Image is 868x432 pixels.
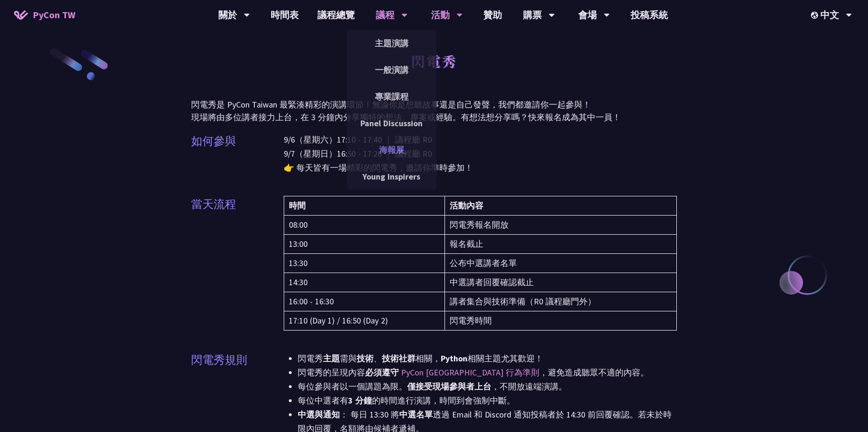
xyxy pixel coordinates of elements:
[348,395,372,406] strong: 3 分鐘
[347,112,437,134] a: Panel Discussion
[445,292,677,311] td: 講者集合與技術準備（R0 議程廳門外）
[298,409,340,420] strong: 中選與通知
[33,8,75,22] span: PyCon TW
[445,196,677,216] th: 活動內容
[298,352,677,366] li: 閃電秀 需與 、 相關， 相關主題尤其歡迎！
[284,196,445,216] th: 時間
[284,216,445,235] td: 08:00
[298,380,677,394] li: 每位參與者以一個講題為限。 ，不開放遠端演講。
[407,381,491,392] strong: 僅接受現場參與者上台
[298,394,677,408] li: 每位中選者有 的時間進行演講，時間到會強制中斷。
[298,366,677,380] li: 閃電秀的呈現內容 ，避免造成聽眾不適的內容。
[284,133,677,175] p: 9/6（星期六）17:10 - 17:40 ｜ 議程廳 R0 9/7（星期日）16:50 - 17:20 ｜ 議程廳 R0 👉 每天皆有一場精彩的閃電秀，邀請你準時參加！
[323,353,340,364] strong: 主題
[347,32,437,54] a: 主題演講
[401,367,539,378] a: PyCon [GEOGRAPHIC_DATA] 行為準則
[382,353,416,364] strong: 技術社群
[284,292,445,311] td: 16:00 - 16:30
[284,235,445,254] td: 13:00
[191,133,236,150] p: 如何參與
[5,3,85,27] a: PyCon TW
[284,254,445,273] td: 13:30
[811,12,820,19] img: Locale Icon
[284,273,445,292] td: 14:30
[399,409,433,420] strong: 中選名單
[445,235,677,254] td: 報名截止
[284,311,445,331] td: 17:10 (Day 1) / 16:50 (Day 2)
[357,353,373,364] strong: 技術
[365,367,399,378] strong: 必須遵守
[445,216,677,235] td: 閃電秀報名開放
[441,353,467,364] strong: Python
[347,166,437,187] a: Young Inspirers
[445,254,677,273] td: 公布中選講者名單
[191,98,677,123] p: 閃電秀是 PyCon Taiwan 最緊湊精彩的演講環節！無論你是想聽故事還是自己發聲，我們都邀請你一起參與！ 現場將由多位講者接力上台，在 3 分鐘內分享獨特的想法、專案或經驗。有想法想分享嗎...
[347,139,437,161] a: 海報展
[347,86,437,108] a: 專業課程
[191,196,236,213] p: 當天流程
[445,311,677,331] td: 閃電秀時間
[14,10,28,20] img: Home icon of PyCon TW 2025
[445,273,677,292] td: 中選講者回覆確認截止
[347,59,437,81] a: 一般演講
[191,352,247,368] p: 閃電秀規則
